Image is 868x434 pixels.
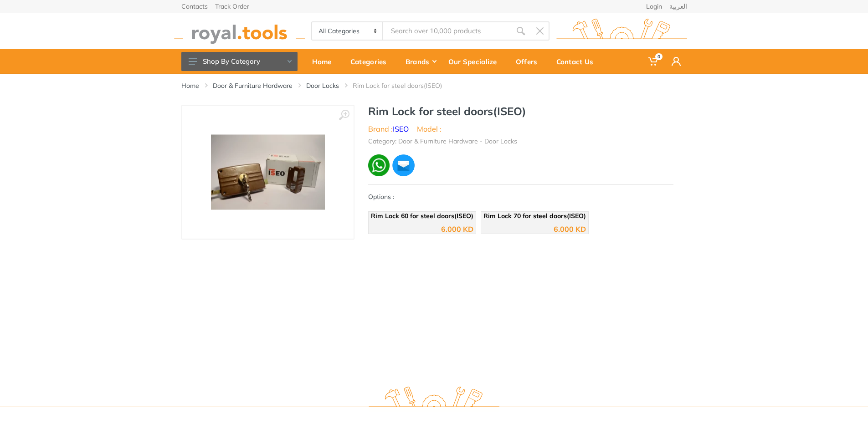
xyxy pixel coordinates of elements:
div: 6.000 KD [554,225,586,233]
a: Contact Us [550,49,606,74]
li: Model : [417,123,442,134]
a: Door Locks [306,81,339,90]
h1: Rim Lock for steel doors(ISEO) [368,105,673,118]
span: 0 [655,53,663,60]
img: royal.tools Logo [556,19,687,44]
div: 6.000 KD [441,225,473,233]
div: Contact Us [550,52,606,71]
a: ISEO [393,124,409,133]
img: Royal Tools - Rim Lock for steel doors(ISEO) [211,135,325,210]
a: Rim Lock 70 for steel doors(ISEO) 6.000 KD [481,211,589,234]
img: royal.tools Logo [174,19,305,44]
div: Our Specialize [442,52,509,71]
span: Rim Lock 70 for steel doors(ISEO) [483,212,586,220]
a: Track Order [215,3,249,10]
input: Site search [383,21,511,41]
div: Options : [368,192,673,239]
div: Offers [509,52,550,71]
a: Rim Lock 60 for steel doors(ISEO) 6.000 KD [368,211,476,234]
a: Home [181,81,199,90]
a: Login [646,3,662,10]
img: royal.tools Logo [369,387,499,412]
button: Shop By Category [181,52,298,71]
a: Contacts [181,3,208,10]
div: Categories [344,52,399,71]
div: Home [306,52,344,71]
a: 0 [642,49,665,74]
img: wa.webp [368,154,390,176]
a: Door & Furniture Hardware [213,81,293,90]
span: Rim Lock 60 for steel doors(ISEO) [371,212,473,220]
li: Rim Lock for steel doors(ISEO) [353,81,456,90]
nav: breadcrumb [181,81,687,90]
a: Our Specialize [442,49,509,74]
div: Brands [399,52,442,71]
img: ma.webp [391,153,415,177]
li: Brand : [368,123,409,134]
a: Categories [344,49,399,74]
a: العربية [669,3,687,10]
li: Category: Door & Furniture Hardware - Door Locks [368,137,517,146]
a: Home [306,49,344,74]
select: Category [312,22,384,40]
a: Offers [509,49,550,74]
